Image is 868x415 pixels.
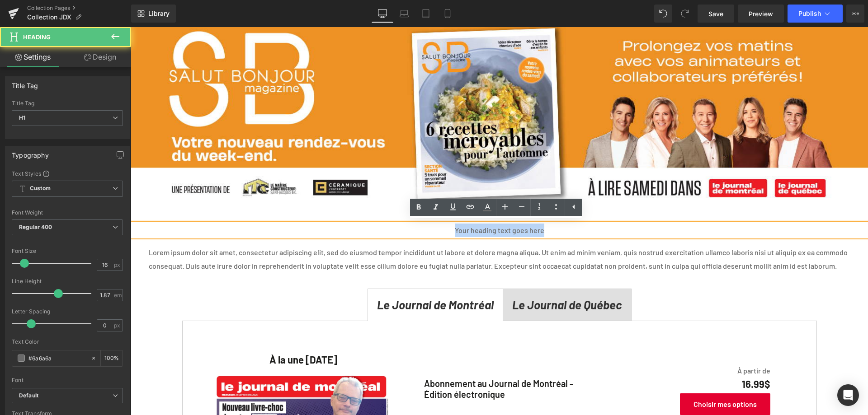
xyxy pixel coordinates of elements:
div: Font Weight [12,210,123,216]
a: Desktop [372,5,393,23]
a: Laptop [393,5,415,23]
i: Default [19,392,38,400]
a: Design [67,47,133,67]
div: Open Intercom Messenger [837,384,859,406]
b: Custom [30,185,51,192]
span: Save [708,9,723,19]
b: H1 [19,114,25,121]
p: Lorem ipsum dolor sit amet, consectetur adipiscing elit, sed do eiusmod tempor incididunt ut labo... [18,219,719,246]
div: Line Height [12,278,123,284]
a: Preview [738,5,784,23]
span: Heading [23,33,51,41]
div: Typography [12,146,49,159]
div: Letter Spacing [12,308,123,315]
input: Color [28,353,86,363]
button: More [846,5,864,23]
strong: Le Journal de Montréal [246,270,363,284]
span: Library [148,9,170,18]
strong: À la une [DATE] [139,326,207,338]
div: Text Styles [12,170,123,177]
button: Undo [654,5,672,23]
div: Title Tag [12,77,38,89]
span: Collection JDX [27,14,71,21]
a: Tablet [415,5,437,23]
span: Preview [749,9,773,19]
div: Font [12,377,123,383]
p: À partir de [473,339,640,348]
span: Publish [798,10,821,17]
div: Text Color [12,339,123,345]
span: px [114,262,122,268]
button: Redo [676,5,694,23]
a: New Library [131,5,176,23]
div: % [101,350,123,366]
span: Choisir mes options [563,373,626,381]
div: Title Tag [12,100,123,107]
strong: Le Journal de Québec [382,270,491,284]
a: Mobile [437,5,458,23]
a: Collection Pages [27,5,131,12]
span: px [114,322,122,328]
div: Font Size [12,248,123,254]
b: Regular 400 [19,224,52,230]
a: Choisir mes options [549,366,640,388]
span: 16.99$ [611,348,640,366]
span: em [114,292,122,298]
button: Publish [788,5,843,23]
a: Abonnement au Journal de Montréal - Édition électronique [293,351,460,373]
